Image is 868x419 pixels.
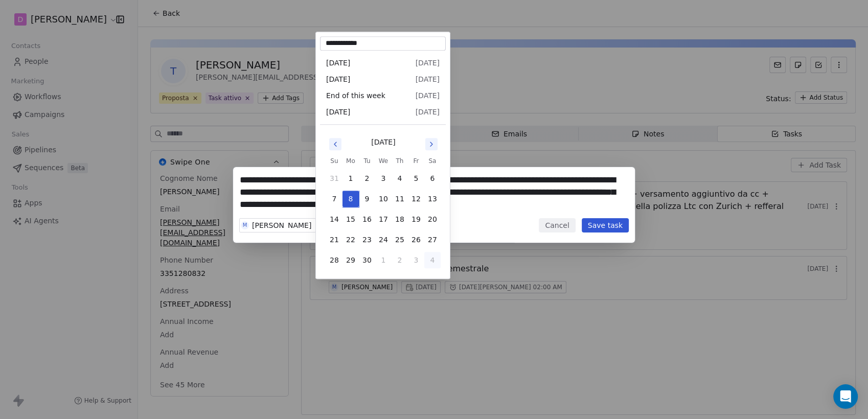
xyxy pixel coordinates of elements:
span: [DATE] [416,90,440,101]
button: 8 [342,191,359,207]
th: Wednesday [375,156,392,166]
span: [DATE] [326,58,350,68]
button: 20 [424,211,441,227]
button: 27 [424,231,441,248]
button: Go to previous month [328,137,342,151]
button: 22 [342,231,359,248]
span: [DATE] [326,74,350,84]
button: 6 [424,170,441,187]
button: 17 [375,211,392,227]
button: 4 [424,252,441,268]
button: 12 [408,191,424,207]
button: 7 [326,191,342,207]
th: Monday [342,156,359,166]
button: 1 [375,252,392,268]
button: 1 [342,170,359,187]
th: Friday [408,156,424,166]
span: End of this week [326,90,385,101]
button: 2 [392,252,408,268]
button: Go to next month [424,137,439,151]
button: 3 [408,252,424,268]
button: 19 [408,211,424,227]
button: 26 [408,231,424,248]
button: 16 [359,211,375,227]
button: 9 [359,191,375,207]
button: 29 [342,252,359,268]
button: 4 [392,170,408,187]
button: 28 [326,252,342,268]
button: 31 [326,170,342,187]
div: [DATE] [371,137,395,148]
button: 14 [326,211,342,227]
button: 21 [326,231,342,248]
button: 3 [375,170,392,187]
button: 10 [375,191,392,207]
button: 18 [392,211,408,227]
button: 30 [359,252,375,268]
button: 24 [375,231,392,248]
th: Tuesday [359,156,375,166]
span: [DATE] [416,58,440,68]
button: 15 [342,211,359,227]
button: 5 [408,170,424,187]
button: 2 [359,170,375,187]
span: [DATE] [416,107,440,117]
th: Sunday [326,156,342,166]
button: 23 [359,231,375,248]
th: Saturday [424,156,441,166]
th: Thursday [392,156,408,166]
span: [DATE] [416,74,440,84]
span: [DATE] [326,107,350,117]
button: 11 [392,191,408,207]
button: 25 [392,231,408,248]
button: 13 [424,191,441,207]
